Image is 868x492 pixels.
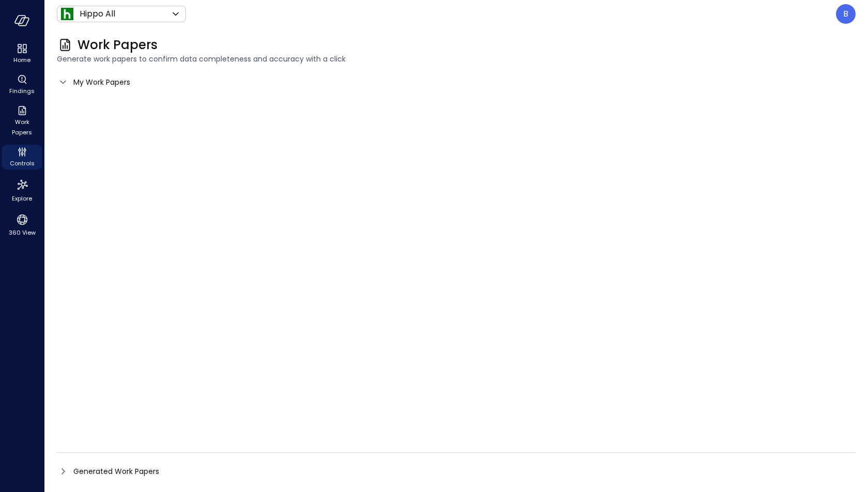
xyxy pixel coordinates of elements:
[2,72,42,97] div: Findings
[78,37,158,53] span: Work Papers
[12,193,32,204] span: Explore
[2,103,42,139] div: Work Papers
[9,86,35,96] span: Findings
[2,176,42,205] div: Explore
[61,8,73,20] img: Icon
[2,211,42,239] div: 360 View
[10,158,35,168] span: Controls
[73,466,159,477] span: Generated Work Papers
[843,8,848,20] p: B
[6,117,38,137] span: Work Papers
[836,4,856,24] div: Boaz
[2,41,42,66] div: Home
[73,76,130,88] span: My Work Papers
[80,8,115,20] p: Hippo All
[57,53,856,65] span: Generate work papers to confirm data completeness and accuracy with a click
[2,145,42,170] div: Controls
[9,227,36,238] span: 360 View
[13,55,30,65] span: Home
